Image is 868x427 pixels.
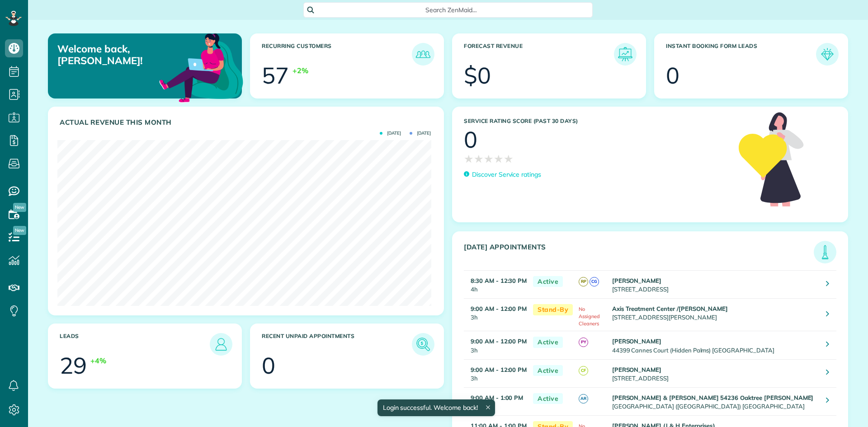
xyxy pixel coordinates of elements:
td: [STREET_ADDRESS][PERSON_NAME] [610,299,820,331]
span: CG [590,277,599,286]
img: icon_leads-1bed01f49abd5b7fead27621c3d59655bb73ed531f8eeb49469d10e621d6b896.png [212,335,230,353]
td: [GEOGRAPHIC_DATA] ([GEOGRAPHIC_DATA]) [GEOGRAPHIC_DATA] [610,387,820,415]
strong: Axis Treatment Center /[PERSON_NAME] [612,305,728,312]
strong: 8:30 AM - 12:30 PM [471,277,527,284]
h3: Recent unpaid appointments [262,333,412,356]
h3: Recurring Customers [262,43,412,66]
span: No Assigned Cleaners [579,306,600,327]
span: Active [533,365,563,376]
strong: 9:00 AM - 12:00 PM [471,366,527,373]
img: icon_todays_appointments-901f7ab196bb0bea1936b74009e4eb5ffbc2d2711fa7634e0d609ed5ef32b18b.png [816,243,834,261]
img: icon_form_leads-04211a6a04a5b2264e4ee56bc0799ec3eb69b7e499cbb523a139df1d13a81ae0.png [818,45,836,63]
td: [STREET_ADDRESS] [610,270,820,298]
td: 3h [464,331,528,359]
img: dashboard_welcome-42a62b7d889689a78055ac9021e634bf52bae3f8056760290aed330b23ab8690.png [157,23,245,111]
div: 29 [60,354,87,377]
span: ★ [494,151,504,167]
td: 44399 Cannes Court (Hidden Palms) [GEOGRAPHIC_DATA] [610,331,820,359]
span: Active [533,393,563,404]
span: ★ [464,151,474,167]
span: ★ [484,151,494,167]
strong: [PERSON_NAME] [612,338,662,345]
img: icon_recurring_customers-cf858462ba22bcd05b5a5880d41d6543d210077de5bb9ebc9590e49fd87d84ed.png [414,45,432,63]
div: +4% [90,356,106,366]
h3: Actual Revenue this month [60,118,434,127]
span: AR [579,394,588,404]
span: Active [533,276,563,287]
td: 4h [464,270,528,298]
span: PY [579,338,588,347]
img: icon_unpaid_appointments-47b8ce3997adf2238b356f14209ab4cced10bd1f174958f3ca8f1d0dd7fffeee.png [414,335,432,353]
h3: Instant Booking Form Leads [666,43,816,66]
strong: [PERSON_NAME] [612,277,662,284]
div: +2% [292,66,308,76]
div: 0 [666,64,679,87]
h3: [DATE] Appointments [464,243,814,263]
span: ★ [504,151,514,167]
strong: [PERSON_NAME] [612,366,662,373]
h3: Service Rating score (past 30 days) [464,118,730,124]
td: 3h [464,299,528,331]
div: Login successful. Welcome back! [377,399,495,416]
span: CF [579,366,588,375]
div: 57 [262,64,289,87]
span: New [13,226,26,235]
strong: 9:00 AM - 12:00 PM [471,338,527,345]
span: [DATE] [380,131,401,136]
img: icon_forecast_revenue-8c13a41c7ed35a8dcfafea3cbb826a0462acb37728057bba2d056411b612bbbe.png [616,45,634,63]
td: 4h [464,387,528,415]
strong: [PERSON_NAME] & [PERSON_NAME] 54236 Oaktree [PERSON_NAME] [612,394,814,401]
div: 0 [262,354,275,377]
h3: Leads [60,333,210,356]
td: 3h [464,359,528,387]
div: $0 [464,64,491,87]
strong: 9:00 AM - 1:00 PM [471,394,523,401]
div: 0 [464,128,477,151]
td: [STREET_ADDRESS] [610,359,820,387]
span: [DATE] [410,131,431,136]
span: Stand-By [533,304,573,315]
h3: Forecast Revenue [464,43,614,66]
a: Discover Service ratings [464,170,541,179]
span: Active [533,337,563,348]
span: RP [579,277,588,286]
p: Welcome back, [PERSON_NAME]! [57,43,180,67]
p: Discover Service ratings [472,170,541,179]
span: New [13,203,26,212]
span: ★ [474,151,484,167]
strong: 9:00 AM - 12:00 PM [471,305,527,312]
